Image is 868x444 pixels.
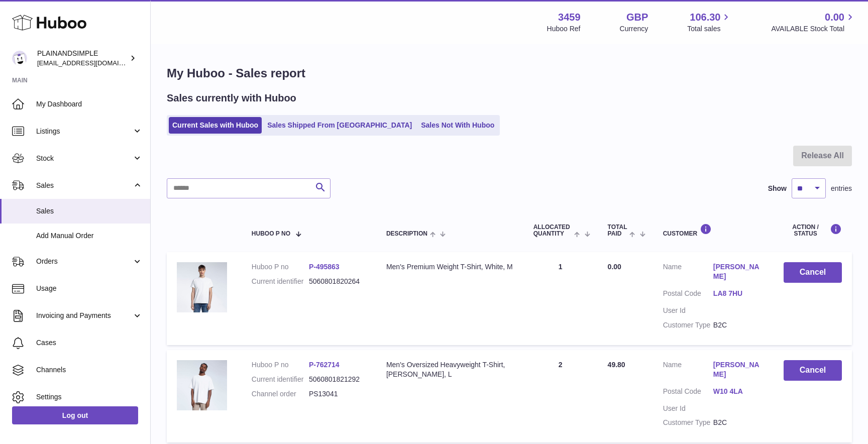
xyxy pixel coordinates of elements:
[309,389,366,399] dd: PS13041
[36,231,143,241] span: Add Manual Order
[663,387,713,399] dt: Postal Code
[36,257,132,266] span: Orders
[252,389,309,399] dt: Channel order
[608,361,625,369] span: 49.80
[608,263,621,271] span: 0.00
[252,262,309,272] dt: Huboo P no
[36,206,143,216] span: Sales
[547,24,581,34] div: Huboo Ref
[663,289,713,301] dt: Postal Code
[690,11,720,24] span: 106.30
[169,117,262,134] a: Current Sales with Huboo
[177,262,227,312] img: 34591727345696.jpeg
[663,306,713,315] dt: User Id
[825,11,844,24] span: 0.00
[252,375,309,384] dt: Current identifier
[12,406,138,424] a: Log out
[36,99,143,109] span: My Dashboard
[177,360,227,410] img: 34591682702784.jpeg
[663,404,713,413] dt: User Id
[663,262,713,284] dt: Name
[687,11,732,34] a: 106.30 Total sales
[386,231,427,237] span: Description
[36,392,143,402] span: Settings
[784,360,842,381] button: Cancel
[713,418,764,427] dd: B2C
[626,11,648,24] strong: GBP
[252,231,290,237] span: Huboo P no
[36,127,132,136] span: Listings
[768,184,787,193] label: Show
[309,375,366,384] dd: 5060801821292
[386,262,513,272] div: Men's Premium Weight T-Shirt, White, M
[771,24,856,34] span: AVAILABLE Stock Total
[713,289,764,298] a: LA8 7HU
[620,24,648,34] div: Currency
[36,365,143,375] span: Channels
[558,11,581,24] strong: 3459
[252,360,309,370] dt: Huboo P no
[663,224,764,237] div: Customer
[264,117,415,134] a: Sales Shipped From [GEOGRAPHIC_DATA]
[36,311,132,320] span: Invoicing and Payments
[784,224,842,237] div: Action / Status
[309,277,366,286] dd: 5060801820264
[771,11,856,34] a: 0.00 AVAILABLE Stock Total
[713,387,764,396] a: W10 4LA
[784,262,842,283] button: Cancel
[36,284,143,293] span: Usage
[663,320,713,330] dt: Customer Type
[167,65,852,81] h1: My Huboo - Sales report
[831,184,852,193] span: entries
[533,224,572,237] span: ALLOCATED Quantity
[37,59,148,67] span: [EMAIL_ADDRESS][DOMAIN_NAME]
[523,252,598,345] td: 1
[608,224,627,237] span: Total paid
[713,262,764,281] a: [PERSON_NAME]
[309,361,340,369] a: P-762714
[37,49,128,68] div: PLAINANDSIMPLE
[523,350,598,442] td: 2
[663,418,713,427] dt: Customer Type
[417,117,498,134] a: Sales Not With Huboo
[713,360,764,379] a: [PERSON_NAME]
[36,154,132,163] span: Stock
[663,360,713,382] dt: Name
[252,277,309,286] dt: Current identifier
[309,263,340,271] a: P-495863
[36,181,132,190] span: Sales
[36,338,143,348] span: Cases
[713,320,764,330] dd: B2C
[167,91,296,105] h2: Sales currently with Huboo
[687,24,732,34] span: Total sales
[12,51,27,66] img: duco@plainandsimple.com
[386,360,513,379] div: Men's Oversized Heavyweight T-Shirt, [PERSON_NAME], L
